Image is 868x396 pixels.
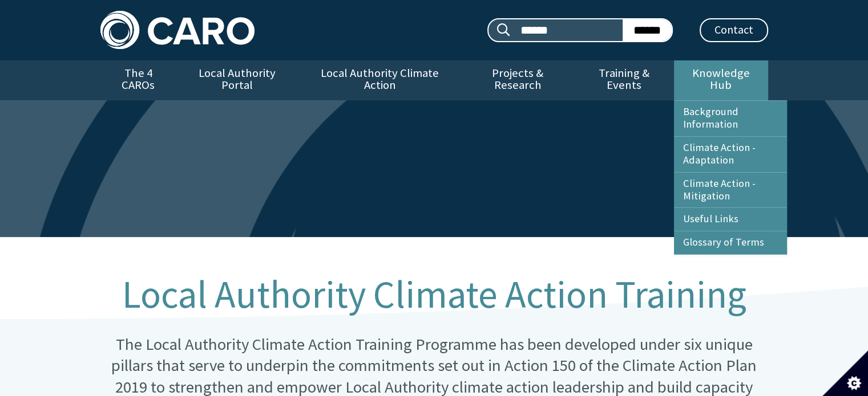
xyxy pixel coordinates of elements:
a: The 4 CAROs [100,60,176,100]
a: Useful Links [674,208,787,231]
a: Local Authority Climate Action [298,60,461,100]
a: Projects & Research [461,60,574,100]
button: Set cookie preferences [822,350,868,396]
a: Local Authority Portal [176,60,298,100]
a: Glossary of Terms [674,231,787,254]
h1: Local Authority Climate Action Training [100,273,768,316]
a: Contact [700,18,768,42]
a: Background Information [674,101,787,136]
a: Climate Action - Mitigation [674,173,787,208]
a: Climate Action - Adaptation [674,137,787,172]
img: Caro logo [100,11,255,49]
a: Knowledge Hub [674,60,768,100]
a: Training & Events [574,60,674,100]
